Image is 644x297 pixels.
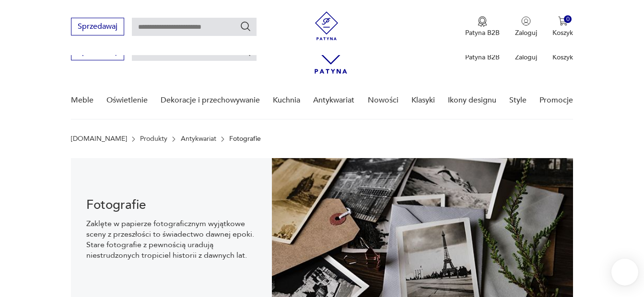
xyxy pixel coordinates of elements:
[552,28,573,37] p: Koszyk
[313,82,354,119] a: Antykwariat
[521,16,531,26] img: Ikonka użytkownika
[465,53,500,62] p: Patyna B2B
[515,16,537,37] button: Zaloguj
[509,82,527,119] a: Style
[539,82,573,119] a: Promocje
[86,218,257,261] p: Zaklęte w papierze fotograficznym wyjątkowe sceny z przeszłości to świadectwo dawnej epoki. Stare...
[368,82,398,119] a: Nowości
[71,18,124,35] button: Sprzedawaj
[515,53,537,62] p: Zaloguj
[229,135,261,143] p: Fotografie
[478,16,487,27] img: Ikona medalu
[552,53,573,62] p: Koszyk
[611,259,638,286] iframe: Smartsupp widget button
[161,82,260,119] a: Dekoracje i przechowywanie
[86,199,257,211] h1: Fotografie
[465,28,500,37] p: Patyna B2B
[71,24,124,31] a: Sprzedawaj
[71,49,124,56] a: Sprzedawaj
[411,82,435,119] a: Klasyki
[552,16,573,37] button: 0Koszyk
[273,82,300,119] a: Kuchnia
[312,11,341,40] img: Patyna - sklep z meblami i dekoracjami vintage
[448,82,496,119] a: Ikony designu
[140,135,167,143] a: Produkty
[106,82,148,119] a: Oświetlenie
[465,16,500,37] button: Patyna B2B
[465,16,500,37] a: Ikona medaluPatyna B2B
[240,21,251,32] button: Szukaj
[558,16,568,26] img: Ikona koszyka
[515,28,537,37] p: Zaloguj
[564,15,572,23] div: 0
[71,82,94,119] a: Meble
[181,135,216,143] a: Antykwariat
[71,135,127,143] a: [DOMAIN_NAME]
